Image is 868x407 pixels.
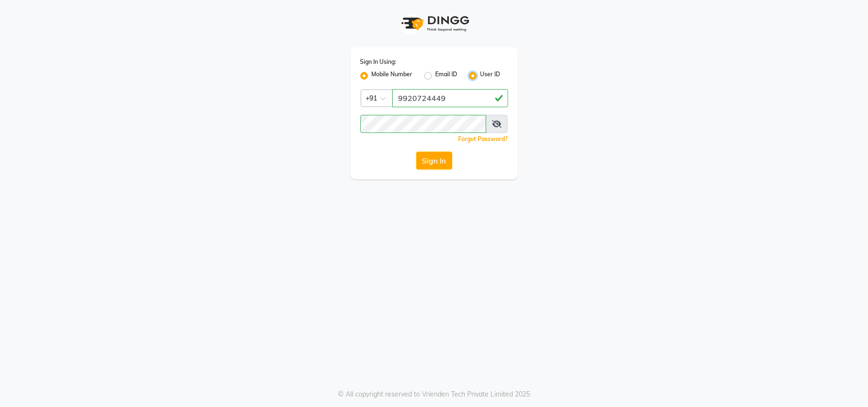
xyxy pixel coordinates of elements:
label: Email ID [436,70,458,81]
a: Forgot Password? [459,135,508,142]
img: logo1.svg [396,10,472,38]
label: Sign In Using: [360,58,397,66]
input: Username [392,89,508,107]
label: Mobile Number [372,70,413,81]
label: User ID [480,70,500,81]
input: Username [360,115,486,133]
button: Sign In [416,152,452,170]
